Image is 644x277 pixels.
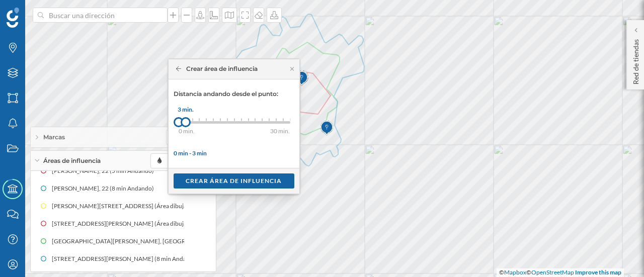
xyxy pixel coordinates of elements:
[173,105,198,115] div: 3 min.
[174,149,294,158] div: 0 min - 3 min
[504,268,526,276] a: Mapbox
[295,68,308,88] img: Marker
[176,64,258,73] div: Crear área de influencia
[179,126,204,136] div: 0 min.
[43,133,65,142] span: Marcas
[270,126,310,136] div: 30 min.
[296,68,308,88] img: Marker
[20,7,56,16] span: Soporte
[7,8,19,28] img: Geoblink Logo
[52,183,159,194] div: [PERSON_NAME], 22 (8 min Andando)
[174,89,294,99] p: Distancia andando desde el punto:
[43,156,101,165] span: Áreas de influencia
[631,35,641,84] p: Red de tiendas
[51,219,200,229] div: [STREET_ADDRESS][PERSON_NAME] (Área dibujada)
[51,254,203,264] div: [STREET_ADDRESS][PERSON_NAME] (8 min Andando)
[497,268,624,277] div: © ©
[320,118,333,138] img: Marker
[531,268,574,276] a: OpenStreetMap
[52,201,200,211] div: [PERSON_NAME][STREET_ADDRESS] (Área dibujada)
[52,166,159,176] div: [PERSON_NAME], 22 (5 min Andando)
[575,268,621,276] a: Improve this map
